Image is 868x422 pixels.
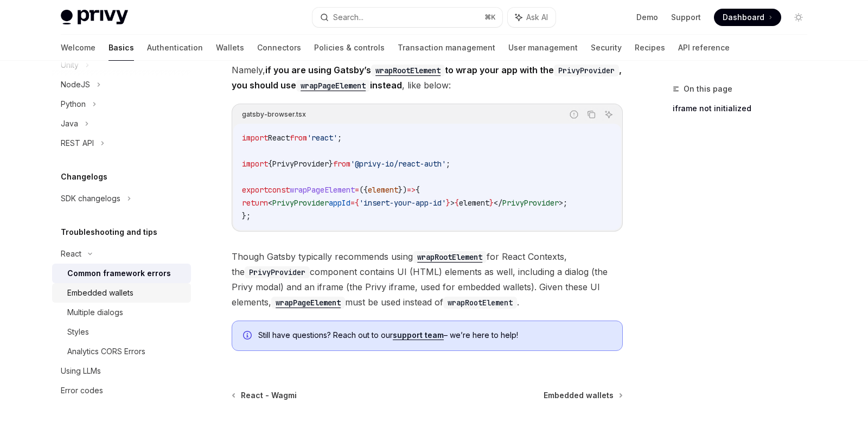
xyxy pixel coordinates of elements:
a: Analytics CORS Errors [52,342,191,361]
a: Using LLMs [52,361,191,381]
span: => [407,185,416,195]
img: light logo [61,10,128,25]
div: Styles [67,325,89,338]
span: Though Gatsby typically recommends using for React Contexts, the component contains UI (HTML) ele... [232,249,623,310]
div: Analytics CORS Errors [67,345,145,358]
code: wrapRootElement [443,297,517,309]
span: Embedded wallets [544,390,614,401]
span: = [355,185,359,195]
span: = [350,198,355,208]
span: } [446,198,450,208]
a: Policies & controls [314,35,385,61]
a: wrapRootElement [413,251,487,262]
a: wrapRootElement [371,65,445,75]
span: 'insert-your-app-id' [359,198,446,208]
span: return [242,198,268,208]
span: '@privy-io/react-auth' [350,159,446,169]
h5: Troubleshooting and tips [61,226,157,239]
a: Transaction management [398,35,495,61]
h5: Changelogs [61,170,107,183]
button: Toggle dark mode [790,9,807,26]
button: Report incorrect code [567,107,581,122]
a: Common framework errors [52,264,191,283]
button: Ask AI [508,8,556,27]
a: Embedded wallets [544,390,622,401]
code: wrapPageElement [296,80,370,92]
div: Search... [333,11,363,24]
span: from [333,159,350,169]
span: PrivyProvider [272,198,329,208]
div: gatsby-browser.tsx [242,107,306,122]
span: } [489,198,494,208]
span: }; [242,211,251,221]
code: wrapRootElement [413,251,487,263]
a: iframe not initialized [673,100,816,117]
span: } [329,159,333,169]
div: Embedded wallets [67,286,133,299]
button: Copy the contents from the code block [584,107,598,122]
a: Dashboard [714,9,781,26]
span: React [268,133,290,143]
span: import [242,159,268,169]
div: React [61,247,81,260]
span: }) [398,185,407,195]
code: wrapRootElement [371,65,445,76]
span: ({ [359,185,368,195]
span: ⌘ K [484,13,496,22]
span: PrivyProvider [272,159,329,169]
a: Connectors [257,35,301,61]
code: PrivyProvider [554,65,619,76]
a: Embedded wallets [52,283,191,303]
div: Error codes [61,384,103,397]
span: Still have questions? Reach out to our – we’re here to help! [258,330,611,341]
span: { [416,185,420,195]
span: ; [446,159,450,169]
span: const [268,185,290,195]
span: appId [329,198,350,208]
a: Authentication [147,35,203,61]
span: Dashboard [723,12,764,23]
a: Error codes [52,381,191,400]
span: React - Wagmi [241,390,297,401]
span: < [268,198,272,208]
div: Common framework errors [67,267,171,280]
strong: if you are using Gatsby’s to wrap your app with the , you should use instead [232,65,622,91]
span: </ [494,198,502,208]
span: { [268,159,272,169]
span: from [290,133,307,143]
span: wrapPageElement [290,185,355,195]
button: Ask AI [602,107,616,122]
a: Styles [52,322,191,342]
a: Security [591,35,622,61]
a: Multiple dialogs [52,303,191,322]
span: ; [337,133,342,143]
a: Support [671,12,701,23]
div: REST API [61,137,94,150]
svg: Info [243,331,254,342]
div: Multiple dialogs [67,306,123,319]
a: Demo [636,12,658,23]
span: element [459,198,489,208]
a: React - Wagmi [233,390,297,401]
span: element [368,185,398,195]
div: SDK changelogs [61,192,120,205]
a: Recipes [635,35,665,61]
span: > [450,198,455,208]
a: User management [508,35,578,61]
span: Namely, , like below: [232,62,623,93]
span: { [455,198,459,208]
a: wrapPageElement [271,297,345,308]
a: Wallets [216,35,244,61]
span: ; [563,198,567,208]
code: wrapPageElement [271,297,345,309]
span: On this page [684,82,732,95]
span: PrivyProvider [502,198,559,208]
span: import [242,133,268,143]
span: export [242,185,268,195]
button: Search...⌘K [312,8,502,27]
div: Java [61,117,78,130]
a: wrapPageElement [296,80,370,91]
div: Using LLMs [61,365,101,378]
a: support team [393,330,444,340]
span: Ask AI [526,12,548,23]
